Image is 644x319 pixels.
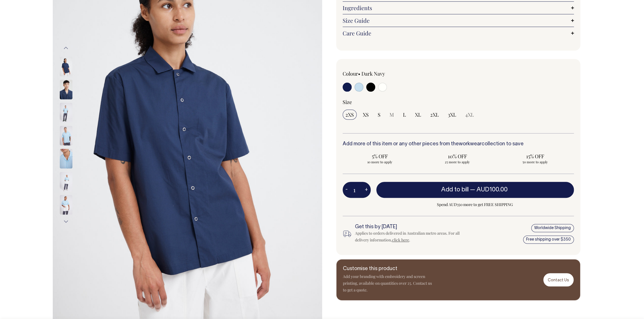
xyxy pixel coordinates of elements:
a: Ingredients [343,4,574,11]
input: XL [412,110,424,120]
div: Size [343,99,574,105]
span: 50 more to apply [501,160,569,164]
h6: Get this by [DATE] [355,224,469,230]
span: 4XL [465,111,474,118]
span: Add to bill [441,187,469,193]
a: Care Guide [343,30,574,37]
button: + [362,184,371,196]
input: L [400,110,409,120]
img: dark-navy [60,80,72,99]
span: 25 more to apply [423,160,492,164]
input: 15% OFF 50 more to apply [498,151,572,166]
a: Size Guide [343,17,574,24]
img: true-blue [60,195,72,214]
span: • [358,70,360,77]
button: Add to bill —AUD100.00 [376,182,574,198]
input: 2XS [343,110,357,120]
a: Contact Us [543,273,574,286]
a: click here [392,237,409,243]
input: M [387,110,397,120]
button: Next [62,215,70,228]
span: AUD100.00 [476,187,508,193]
span: — [470,187,509,193]
span: 3XL [448,111,456,118]
div: Colour [343,70,435,77]
span: XS [363,111,369,118]
span: 10 more to apply [345,160,414,164]
img: true-blue [60,126,72,145]
span: 15% OFF [501,153,569,160]
div: Applies to orders delivered in Australian metro areas. For all delivery information, . [355,230,469,243]
span: XL [415,111,421,118]
a: workwear [459,142,482,146]
span: L [403,111,406,118]
input: 5% OFF 10 more to apply [343,151,417,166]
input: 2XL [427,110,442,120]
span: 5% OFF [345,153,414,160]
h6: Add more of this item or any other pieces from the collection to save [343,141,574,147]
img: true-blue [60,149,72,168]
img: true-blue [60,172,72,191]
input: XS [360,110,372,120]
img: dark-navy [60,56,72,76]
input: 4XL [462,110,477,120]
span: S [378,111,381,118]
button: Previous [62,42,70,54]
label: Dark Navy [361,70,385,77]
span: 2XS [345,111,354,118]
input: 3XL [445,110,459,120]
button: - [343,184,350,196]
img: true-blue [60,103,72,122]
span: 10% OFF [423,153,492,160]
span: 2XL [430,111,439,118]
input: S [375,110,383,120]
span: Spend AUD350 more to get FREE SHIPPING [376,201,574,208]
input: 10% OFF 25 more to apply [420,151,494,166]
h6: Customise this product [343,266,433,272]
span: M [389,111,394,118]
p: Add your branding with embroidery and screen printing, available on quantities over 25. Contact u... [343,273,433,293]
